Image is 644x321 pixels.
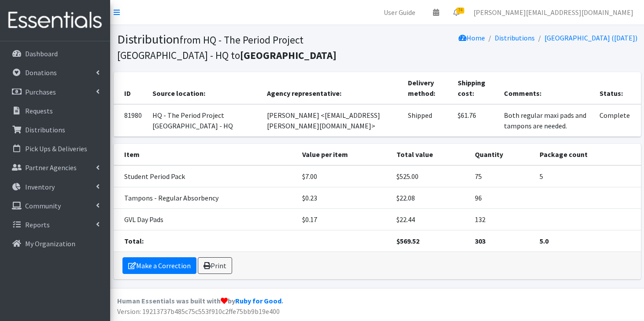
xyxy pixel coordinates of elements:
td: $0.17 [297,209,391,230]
span: 74 [456,7,464,14]
td: $7.00 [297,165,391,187]
a: Partner Agencies [4,159,107,176]
b: [GEOGRAPHIC_DATA] [240,49,337,62]
p: Inventory [25,182,55,191]
td: Both regular maxi pads and tampons are needed. [499,104,595,137]
td: 81980 [114,104,147,137]
td: [PERSON_NAME] <[EMAIL_ADDRESS][PERSON_NAME][DOMAIN_NAME]> [262,104,403,137]
td: $525.00 [391,165,470,187]
a: Distributions [495,33,535,42]
strong: $569.52 [396,237,419,245]
p: Community [25,201,61,210]
a: Donations [4,64,107,81]
span: Version: 19213737b485c75c553f910c2ffe75bb9b19e400 [117,307,280,316]
a: Distributions [4,121,107,139]
a: [GEOGRAPHIC_DATA] ([DATE]) [544,33,637,42]
p: Partner Agencies [25,163,77,172]
td: Complete [594,104,640,137]
p: My Organization [25,239,75,248]
a: Dashboard [4,45,107,62]
a: Pick Ups & Deliveries [4,140,107,157]
td: $22.44 [391,209,470,230]
td: 5 [534,165,641,187]
td: HQ - The Period Project [GEOGRAPHIC_DATA] - HQ [147,104,262,137]
a: Purchases [4,83,107,101]
p: Pick Ups & Deliveries [25,144,87,153]
td: Shipped [403,104,452,137]
a: My Organization [4,235,107,252]
p: Reports [25,220,50,229]
a: 74 [446,4,466,21]
a: Requests [4,102,107,120]
th: ID [114,72,147,104]
a: Inventory [4,178,107,196]
th: Total value [391,144,470,165]
p: Dashboard [25,49,58,58]
a: [PERSON_NAME][EMAIL_ADDRESS][DOMAIN_NAME] [466,4,640,21]
a: Reports [4,216,107,233]
p: Requests [25,106,53,115]
th: Quantity [470,144,534,165]
td: $22.08 [391,187,470,209]
th: Item [114,144,297,165]
strong: Human Essentials was built with by . [117,296,283,305]
a: Make a Correction [122,257,196,274]
h1: Distribution [117,32,374,62]
a: Print [198,257,232,274]
th: Comments: [499,72,595,104]
p: Purchases [25,88,56,96]
th: Package count [534,144,641,165]
th: Delivery method: [403,72,452,104]
img: HumanEssentials [4,6,107,35]
th: Value per item [297,144,391,165]
td: Tampons - Regular Absorbency [114,187,297,209]
th: Status: [594,72,640,104]
a: Ruby for Good [235,296,281,305]
th: Agency representative: [262,72,403,104]
td: 132 [470,209,534,230]
td: $61.76 [452,104,499,137]
a: User Guide [377,4,422,21]
a: Community [4,197,107,215]
a: Home [459,33,485,42]
strong: 5.0 [540,237,548,245]
td: 96 [470,187,534,209]
td: 75 [470,165,534,187]
td: GVL Day Pads [114,209,297,230]
strong: 303 [475,237,485,245]
p: Donations [25,68,57,77]
td: Student Period Pack [114,165,297,187]
td: $0.23 [297,187,391,209]
th: Source location: [147,72,262,104]
p: Distributions [25,125,65,134]
strong: Total: [124,237,144,245]
small: from HQ - The Period Project [GEOGRAPHIC_DATA] - HQ to [117,33,337,62]
th: Shipping cost: [452,72,499,104]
